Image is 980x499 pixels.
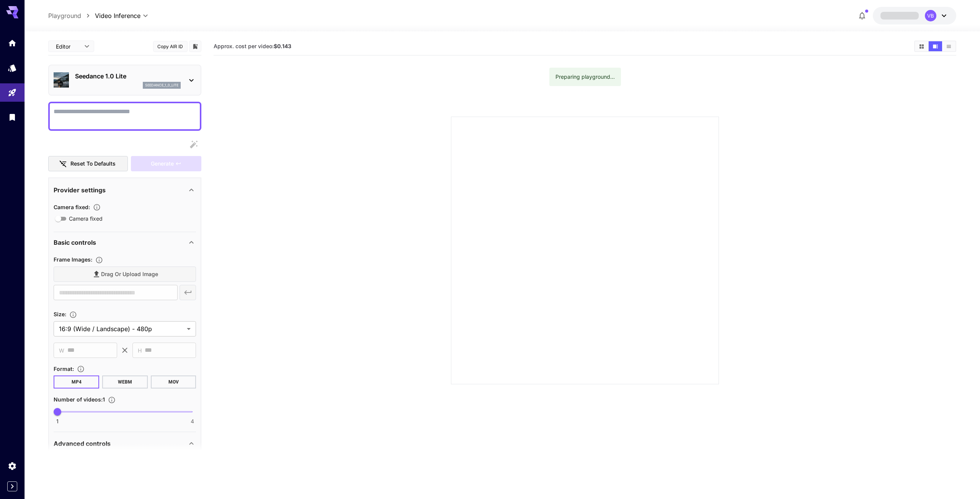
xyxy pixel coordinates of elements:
[54,256,92,263] span: Frame Images :
[8,112,17,122] div: Library
[274,43,291,49] b: $0.143
[929,41,942,51] button: Show videos in video view
[54,68,196,92] div: Seedance 1.0 Liteseedance_1_0_lite
[54,185,106,195] p: Provider settings
[54,181,196,199] div: Provider settings
[54,366,74,372] span: Format :
[95,11,140,20] span: Video Inference
[192,42,199,51] button: Add to library
[56,42,80,50] span: Editor
[8,38,17,48] div: Home
[54,434,196,453] div: Advanced controls
[925,10,936,21] div: VB
[54,439,111,448] p: Advanced controls
[102,375,148,388] button: WEBM
[54,204,90,210] span: Camera fixed :
[54,311,66,317] span: Size :
[153,41,188,52] button: Copy AIR ID
[54,396,105,403] span: Number of videos : 1
[74,365,88,373] button: Choose the file format for the output video.
[75,72,181,81] p: Seedance 1.0 Lite
[105,396,119,404] button: Specify how many videos to generate in a single request. Each video generation will be charged se...
[8,461,17,471] div: Settings
[555,70,615,84] div: Preparing playground...
[8,63,17,73] div: Models
[56,418,59,425] span: 1
[145,83,178,88] p: seedance_1_0_lite
[873,7,956,24] button: VB
[54,233,196,252] div: Basic controls
[92,256,106,264] button: Upload frame images.
[59,324,184,333] span: 16:9 (Wide / Landscape) - 480p
[54,375,99,388] button: MP4
[69,215,103,223] span: Camera fixed
[151,375,196,388] button: MOV
[54,238,96,247] p: Basic controls
[914,41,956,52] div: Show videos in grid viewShow videos in video viewShow videos in list view
[66,311,80,319] button: Adjust the dimensions of the generated image by specifying its width and height in pixels, or sel...
[59,346,64,355] span: W
[7,481,17,491] button: Expand sidebar
[138,346,142,355] span: H
[48,156,128,172] button: Reset to defaults
[214,43,291,49] span: Approx. cost per video:
[48,11,95,20] nav: breadcrumb
[942,41,955,51] button: Show videos in list view
[48,11,81,20] a: Playground
[915,41,928,51] button: Show videos in grid view
[191,418,194,425] span: 4
[8,88,17,98] div: Playground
